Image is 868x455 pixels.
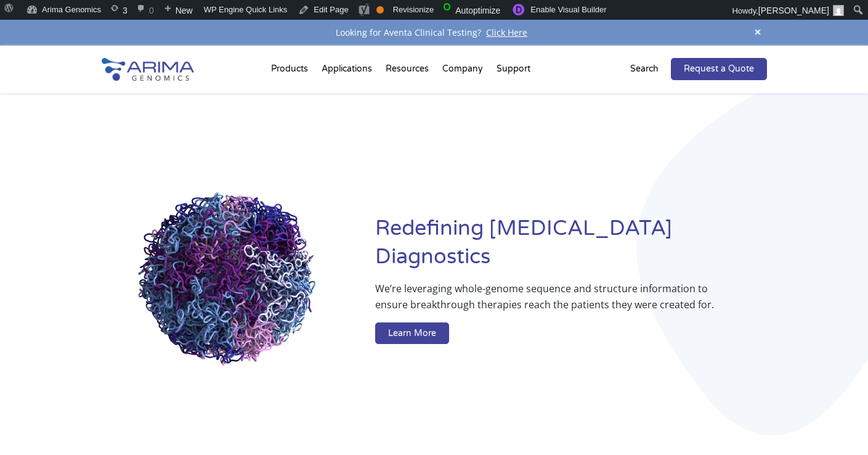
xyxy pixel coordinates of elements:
[758,6,829,15] span: [PERSON_NAME]
[102,58,194,81] img: Arima-Genomics-logo
[102,25,767,41] div: Looking for Aventa Clinical Testing?
[671,58,767,80] a: Request a Quote
[630,61,659,77] p: Search
[375,322,449,345] a: Learn More
[481,27,532,38] a: Click Here
[375,215,766,281] h1: Redefining [MEDICAL_DATA] Diagnostics
[376,6,384,14] div: OK
[375,281,717,322] p: We’re leveraging whole-genome sequence and structure information to ensure breakthrough therapies...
